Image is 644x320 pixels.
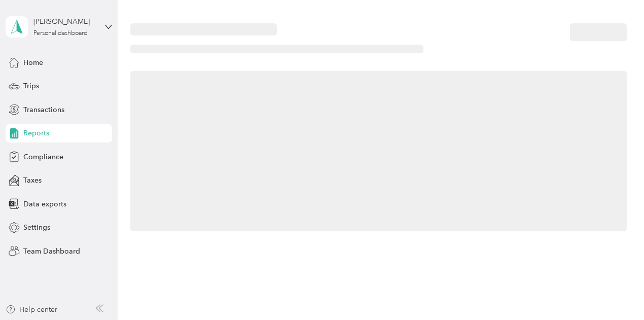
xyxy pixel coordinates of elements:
[587,263,644,320] iframe: Everlance-gr Chat Button Frame
[23,152,63,162] span: Compliance
[23,222,50,233] span: Settings
[23,175,42,186] span: Taxes
[23,81,39,91] span: Trips
[23,57,43,68] span: Home
[33,16,97,27] div: [PERSON_NAME]
[23,104,64,115] span: Transactions
[6,304,57,315] button: Help center
[23,199,66,209] span: Data exports
[23,246,80,257] span: Team Dashboard
[33,30,88,37] div: Personal dashboard
[23,128,49,138] span: Reports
